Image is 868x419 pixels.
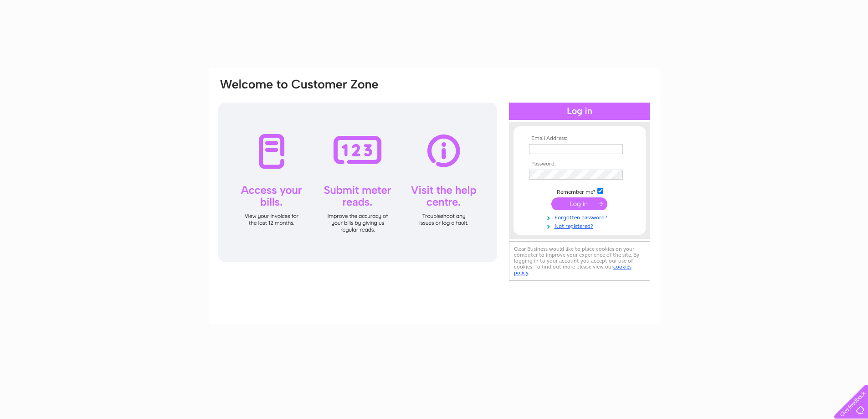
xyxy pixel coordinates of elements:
[509,241,650,281] div: Clear Business would like to place cookies on your computer to improve your experience of the sit...
[529,212,632,221] a: Forgotten password?
[527,135,632,142] th: Email Address:
[551,197,607,210] input: Submit
[527,161,632,167] th: Password:
[529,221,632,230] a: Not registered?
[514,264,632,276] a: cookies policy
[527,186,632,196] td: Remember me?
